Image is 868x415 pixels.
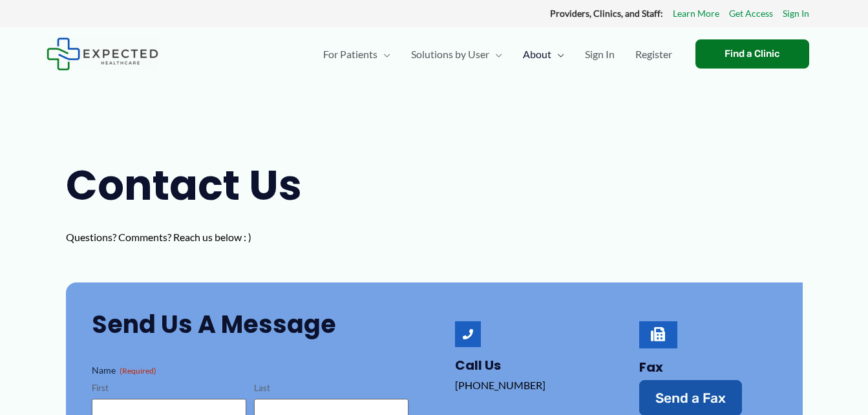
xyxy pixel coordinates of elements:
[575,32,625,77] a: Sign In
[92,382,246,394] label: First
[401,32,513,77] a: Solutions by UserMenu Toggle
[92,308,408,340] h2: Send Us a Message
[550,8,663,19] strong: Providers, Clinics, and Staff:
[377,32,390,77] span: Menu Toggle
[695,39,809,69] a: Find a Clinic
[313,32,401,77] a: For PatientsMenu Toggle
[313,32,683,77] nav: Primary Site Navigation
[323,32,377,77] span: For Patients
[513,32,575,77] a: AboutMenu Toggle
[523,32,551,77] span: About
[66,156,331,215] h1: Contact Us
[585,32,615,77] span: Sign In
[635,32,672,77] span: Register
[625,32,683,77] a: Register
[655,391,726,405] span: Send a Fax
[489,32,502,77] span: Menu Toggle
[455,321,481,347] a: Call Us
[411,32,489,77] span: Solutions by User
[551,32,564,77] span: Menu Toggle
[66,228,331,247] p: Questions? Comments? Reach us below : )
[729,5,773,22] a: Get Access
[254,382,408,394] label: Last
[92,364,156,377] legend: Name
[455,376,593,395] p: [PHONE_NUMBER]‬‬
[673,5,719,22] a: Learn More
[455,356,501,374] a: Call Us
[120,366,156,376] span: (Required)
[639,359,777,375] h4: Fax
[47,37,158,70] img: Expected Healthcare Logo - side, dark font, small
[783,5,809,22] a: Sign In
